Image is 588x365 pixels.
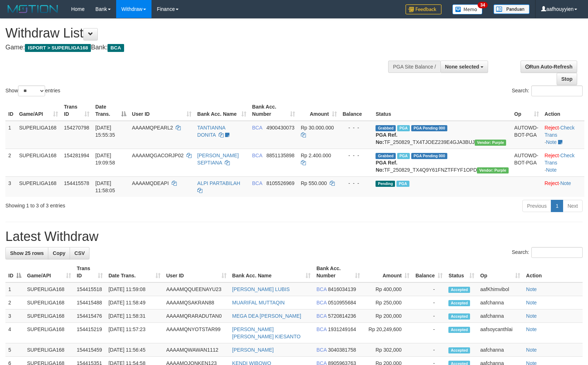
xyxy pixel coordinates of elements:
span: BCA [252,153,262,158]
th: User ID: activate to sort column ascending [163,262,229,282]
td: · · [542,121,584,149]
th: Action [523,262,583,282]
div: PGA Site Balance / [388,61,440,73]
td: TF_250829_TX4TJOEZ239E4GJA3BUJ [373,121,511,149]
span: Copy [53,250,65,256]
a: MUARIFAL MUTTAQIN [232,300,285,305]
td: 154415459 [74,343,106,357]
span: ISPORT > SUPERLIGA168 [25,44,91,52]
span: Accepted [448,313,470,320]
td: AUTOWD-BOT-PGA [512,149,542,176]
td: aafsoycanthlai [477,323,523,343]
td: aafchanna [477,296,523,309]
td: [DATE] 11:57:23 [106,323,163,343]
td: aafchanna [477,309,523,323]
th: ID [5,100,16,121]
td: Rp 302,000 [363,343,413,357]
th: Action [542,100,584,121]
td: 154415219 [74,323,106,343]
span: BCA [316,347,326,353]
td: - [412,296,446,309]
a: Previous [522,200,551,212]
h1: Withdraw List [5,26,385,40]
span: BCA [316,326,326,332]
span: AAAAMQDEAPI [132,180,169,186]
span: BCA [316,286,326,292]
span: [DATE] 11:58:05 [95,180,115,193]
a: Note [560,180,571,186]
span: Marked by aafmaleo [397,125,410,131]
span: Pending [376,181,395,187]
td: aafKhimvibol [477,282,523,296]
a: Note [526,347,537,353]
td: AAAAMQNYOTSTAR99 [163,323,229,343]
h4: Game: Bank: [5,44,385,51]
span: AAAAMQGACORJP02 [132,153,184,158]
span: AAAAMQPEARL2 [132,125,173,131]
td: - [412,323,446,343]
span: Vendor URL: https://trx4.1velocity.biz [477,167,508,173]
span: BCA [252,180,262,186]
th: Balance: activate to sort column ascending [412,262,446,282]
th: Balance [340,100,373,121]
th: Amount: activate to sort column ascending [298,100,340,121]
th: Date Trans.: activate to sort column descending [92,100,129,121]
span: PGA Pending [411,125,447,131]
td: 154415476 [74,309,106,323]
label: Show entries [5,85,60,96]
input: Search: [531,247,583,258]
a: [PERSON_NAME] [232,347,274,353]
select: Showentries [18,85,45,96]
span: Copy 8105526969 to clipboard [266,180,294,186]
td: [DATE] 11:56:45 [106,343,163,357]
img: Button%20Memo.svg [452,4,483,14]
span: Marked by aafnonsreyleab [397,153,410,159]
td: SUPERLIGA168 [24,343,74,357]
a: Reject [545,180,559,186]
span: Marked by aafsoycanthlai [396,181,409,187]
div: - - - [343,152,370,159]
td: 5 [5,343,24,357]
span: 154281994 [64,153,89,158]
td: AUTOWD-BOT-PGA [512,121,542,149]
a: Note [526,313,537,319]
span: BCA [316,300,326,305]
th: Bank Acc. Name: activate to sort column ascending [194,100,249,121]
span: 154270798 [64,125,89,131]
span: Copy 8416034139 to clipboard [328,286,356,292]
span: Copy 8851135898 to clipboard [266,153,294,158]
td: 2 [5,296,24,309]
span: PGA Pending [411,153,447,159]
span: Show 25 rows [10,250,44,256]
b: PGA Ref. No: [376,132,397,145]
th: Bank Acc. Number: activate to sort column ascending [313,262,363,282]
td: AAAAMQQUEENAYU23 [163,282,229,296]
span: 34 [478,2,487,8]
a: Note [546,139,557,145]
td: 3 [5,176,16,197]
th: Trans ID: activate to sort column ascending [61,100,92,121]
th: User ID: activate to sort column ascending [129,100,194,121]
a: [PERSON_NAME] [PERSON_NAME] KIESANTO [232,326,301,339]
th: Op: activate to sort column ascending [512,100,542,121]
span: Copy 1931249164 to clipboard [328,326,356,332]
th: Game/API: activate to sort column ascending [24,262,74,282]
span: Copy 3040381758 to clipboard [328,347,356,353]
span: None selected [445,64,479,70]
th: Bank Acc. Name: activate to sort column ascending [229,262,314,282]
span: Accepted [448,300,470,306]
td: AAAAMQWAWAN1112 [163,343,229,357]
td: 3 [5,309,24,323]
span: 154415578 [64,180,89,186]
span: BCA [316,313,326,319]
td: Rp 200,000 [363,309,413,323]
span: Accepted [448,347,470,353]
td: [DATE] 11:58:49 [106,296,163,309]
a: TANTIANNA DONITA [197,125,225,138]
span: Copy 4900430073 to clipboard [266,125,294,131]
div: - - - [343,180,370,187]
td: · [542,176,584,197]
td: 1 [5,282,24,296]
span: [DATE] 15:55:35 [95,125,115,138]
a: Note [526,326,537,332]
